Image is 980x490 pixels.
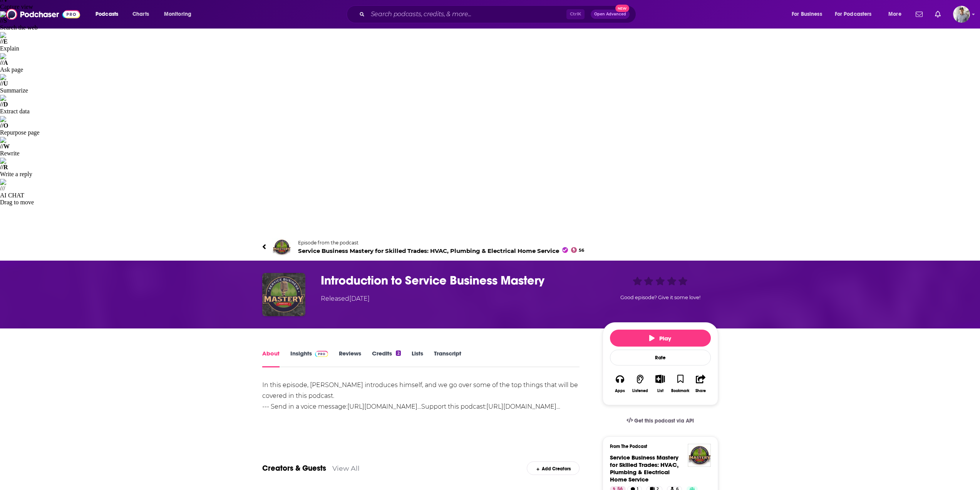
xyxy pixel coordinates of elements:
div: In this episode, [PERSON_NAME] introduces himself, and we go over some of the top things that wil... [262,380,580,412]
a: Creators & Guests [262,463,326,473]
div: Show More ButtonList [650,370,670,398]
a: [URL][DOMAIN_NAME]… [347,403,421,410]
button: Apps [610,370,630,398]
span: Episode from the podcast [298,240,585,246]
a: Get this podcast via API [620,411,700,430]
span: Good episode? Give it some love! [620,295,700,300]
button: Bookmark [670,370,690,398]
span: Play [649,335,671,342]
a: Transcript [434,350,461,367]
span: Service Business Mastery for Skilled Trades: HVAC, Plumbing & Electrical Home Service [298,247,585,254]
button: Play [610,330,711,347]
div: Released [DATE] [321,294,370,303]
div: Rate [610,350,711,365]
a: View All [332,464,360,472]
img: Introduction to Service Business Mastery [262,273,305,316]
h3: From The Podcast [610,444,705,449]
a: Service Business Mastery for Skilled Trades: HVAC, Plumbing & Electrical Home Service [610,454,678,483]
img: Service Business Mastery for Skilled Trades: HVAC, Plumbing & Electrical Home Service [272,238,291,256]
div: Share [695,389,706,393]
h1: Introduction to Service Business Mastery [321,273,590,288]
button: Share [690,370,710,398]
span: Get this podcast via API [634,418,694,424]
button: Listened [630,370,650,398]
div: Add Creators [527,461,580,475]
div: Apps [615,389,625,393]
a: Credits2 [372,350,400,367]
div: 2 [396,350,400,356]
a: InsightsPodchaser Pro [290,350,328,367]
button: Show More Button [652,375,668,383]
span: 56 [579,249,584,252]
a: Service Business Mastery for Skilled Trades: HVAC, Plumbing & Electrical Home ServiceEpisode from... [262,238,718,256]
a: [URL][DOMAIN_NAME]… [486,403,560,410]
div: Listened [632,389,648,393]
a: About [262,350,280,367]
div: Bookmark [671,389,689,393]
img: Podchaser Pro [315,351,328,357]
img: Service Business Mastery for Skilled Trades: HVAC, Plumbing & Electrical Home Service [688,444,711,467]
a: Lists [412,350,423,367]
div: List [657,388,663,393]
a: Reviews [339,350,361,367]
